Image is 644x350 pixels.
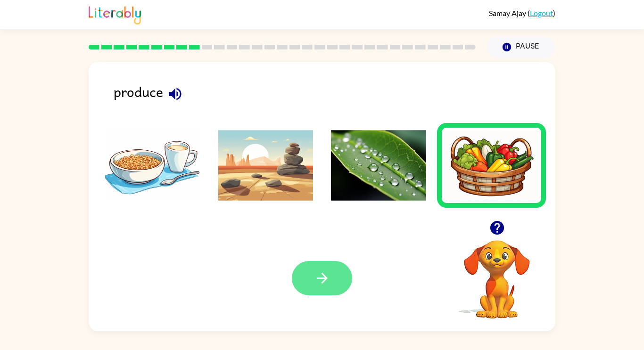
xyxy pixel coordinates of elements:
[114,81,555,111] div: produce
[218,130,314,201] img: Answer choice 2
[450,226,544,320] video: Your browser must support playing .mp4 files to use Literably. Please try using another browser.
[89,4,141,24] img: Literably
[105,130,200,201] img: Answer choice 1
[530,8,553,17] a: Logout
[331,130,426,201] img: Answer choice 3
[489,8,555,17] div: ( )
[487,36,555,58] button: Pause
[444,130,539,201] img: Answer choice 4
[489,8,528,17] span: Samay Ajay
